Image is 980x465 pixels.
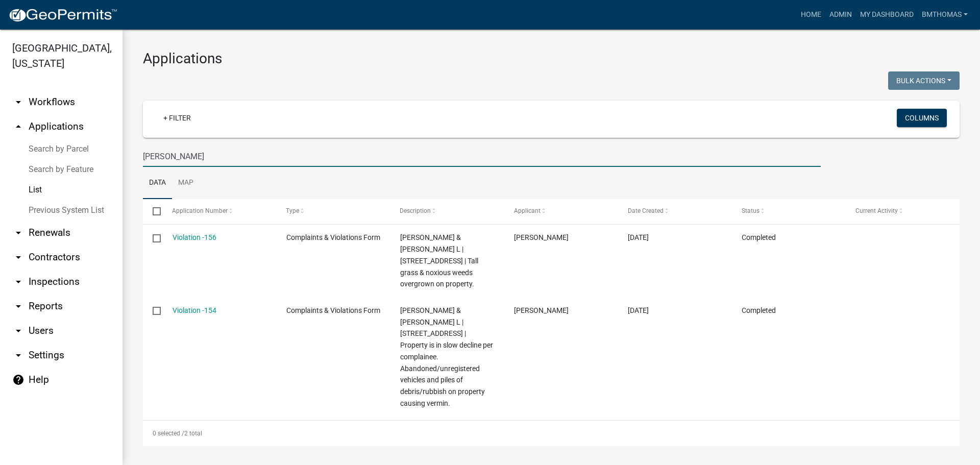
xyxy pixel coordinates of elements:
span: Current Activity [855,207,898,214]
span: Corey [514,306,569,314]
span: Leach, Ricky L & Stacy L | 5230 S US 31 | Tall grass & noxious weeds overgrown on property. [400,233,478,288]
i: arrow_drop_up [12,120,24,133]
datatable-header-cell: Date Created [618,199,732,224]
span: 12/06/2022 [628,306,649,314]
i: arrow_drop_down [12,227,24,239]
i: arrow_drop_down [12,325,24,337]
i: arrow_drop_down [12,300,24,312]
a: My Dashboard [856,5,918,25]
i: arrow_drop_down [12,349,24,361]
i: arrow_drop_down [12,96,24,108]
datatable-header-cell: Status [732,199,846,224]
span: Applicant [514,207,541,214]
span: Completed [742,306,776,314]
span: Application Number [173,207,228,214]
span: Megan Gipson [514,233,569,241]
span: Leach, Ricky L & Stacy L | 5230 S US 31 | Property is in slow decline per complainee. Abandoned/u... [400,306,493,407]
datatable-header-cell: Application Number [162,199,276,224]
button: Columns [897,109,947,127]
datatable-header-cell: Applicant [504,199,618,224]
a: Data [143,167,172,200]
span: Status [742,207,759,214]
a: bmthomas [918,5,972,25]
span: Complaints & Violations Form [286,233,380,241]
span: Type [286,207,300,214]
a: Admin [825,5,856,25]
span: Description [400,207,431,214]
datatable-header-cell: Select [143,199,162,224]
a: Map [172,167,200,200]
input: Search for applications [143,146,821,167]
span: Completed [742,233,776,241]
datatable-header-cell: Type [276,199,390,224]
i: arrow_drop_down [12,276,24,288]
a: Violation -154 [173,306,216,314]
i: arrow_drop_down [12,251,24,263]
span: 12/16/2022 [628,233,649,241]
a: Home [797,5,825,25]
a: Violation -156 [173,233,216,241]
button: Bulk Actions [888,71,960,90]
datatable-header-cell: Current Activity [846,199,960,224]
i: help [12,374,24,386]
a: + Filter [155,109,199,127]
datatable-header-cell: Description [390,199,504,224]
span: 0 selected / [153,430,184,437]
span: Date Created [628,207,664,214]
h3: Applications [143,50,960,67]
span: Complaints & Violations Form [286,306,380,314]
div: 2 total [143,421,960,446]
